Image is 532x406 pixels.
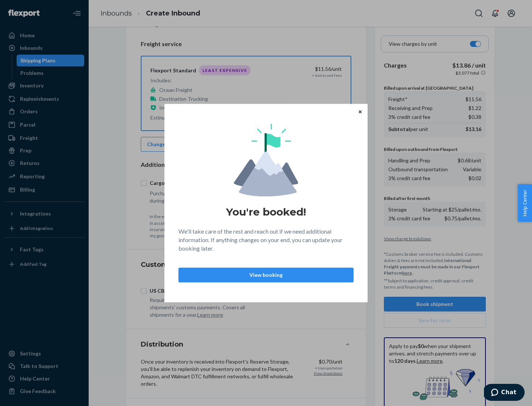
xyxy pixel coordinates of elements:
button: View booking [178,268,354,282]
img: svg+xml,%3Csvg%20viewBox%3D%220%200%20174%20197%22%20fill%3D%22none%22%20xmlns%3D%22http%3A%2F%2F... [234,124,298,196]
h1: You're booked! [226,205,306,219]
p: View booking [185,271,347,279]
span: Chat [17,5,33,12]
p: We'll take care of the rest and reach out if we need additional information. If anything changes ... [178,227,354,253]
button: Close [357,107,364,116]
